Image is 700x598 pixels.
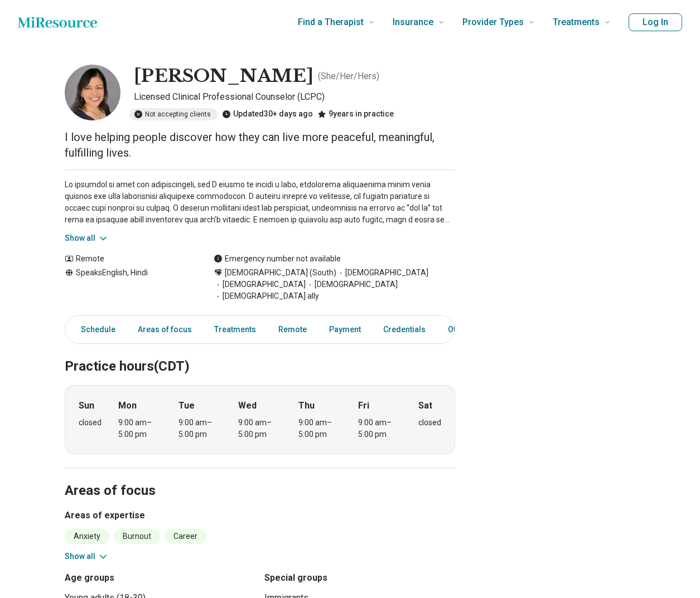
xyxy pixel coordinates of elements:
li: Anxiety [65,529,109,544]
strong: Tue [178,399,195,412]
a: Credentials [376,318,432,341]
span: [DEMOGRAPHIC_DATA] [336,267,428,279]
h3: Special groups [264,571,455,585]
p: I love helping people discover how they can live more peaceful, meaningful, fulfilling lives. [65,129,455,161]
div: Speaks English, Hindi [65,267,191,302]
li: Career [165,529,206,544]
div: 9 years in practice [317,108,394,120]
a: Treatments [207,318,263,341]
span: [DEMOGRAPHIC_DATA] (South) [225,267,336,279]
span: Treatments [553,14,600,30]
h2: Areas of focus [65,455,455,500]
span: [DEMOGRAPHIC_DATA] [306,279,398,290]
strong: Wed [238,399,257,412]
div: closed [79,417,102,429]
h1: [PERSON_NAME] [134,65,313,88]
span: Insurance [393,14,433,30]
strong: Fri [358,399,369,412]
p: ( She/Her/Hers ) [318,70,379,83]
h3: Areas of expertise [65,509,455,522]
div: When does the program meet? [65,385,455,454]
a: Home page [18,11,97,33]
span: Find a Therapist [298,14,364,30]
a: Other [441,318,481,341]
button: Show all [65,232,109,244]
img: Shalini Lulla, Licensed Clinical Professional Counselor (LCPC) [65,65,120,120]
strong: Sat [418,399,432,412]
div: Updated 30+ days ago [222,108,313,120]
p: Licensed Clinical Professional Counselor (LCPC) [134,90,455,104]
p: Lo ipsumdol si amet con adipiscingeli, sed D eiusmo te incidi u labo, etdolorema aliquaenima mini... [65,179,455,226]
a: Payment [322,318,368,341]
div: 9:00 am – 5:00 pm [358,417,401,440]
div: Remote [65,253,191,265]
strong: Thu [298,399,315,412]
div: 9:00 am – 5:00 pm [238,417,281,440]
div: 9:00 am – 5:00 pm [298,417,341,440]
li: Burnout [114,529,160,544]
div: Emergency number not available [214,253,341,265]
button: Log In [629,13,682,31]
div: Not accepting clients [129,108,218,120]
div: 9:00 am – 5:00 pm [118,417,161,440]
span: Provider Types [462,14,524,30]
div: 9:00 am – 5:00 pm [178,417,221,440]
strong: Mon [118,399,137,412]
h2: Practice hours (CDT) [65,330,455,376]
a: Areas of focus [131,318,199,341]
strong: Sun [79,399,94,412]
span: [DEMOGRAPHIC_DATA] [214,279,306,290]
a: Schedule [67,318,122,341]
div: closed [418,417,441,429]
a: Remote [272,318,313,341]
button: Show all [65,551,109,562]
span: [DEMOGRAPHIC_DATA] ally [214,290,319,302]
h3: Age groups [65,571,255,585]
